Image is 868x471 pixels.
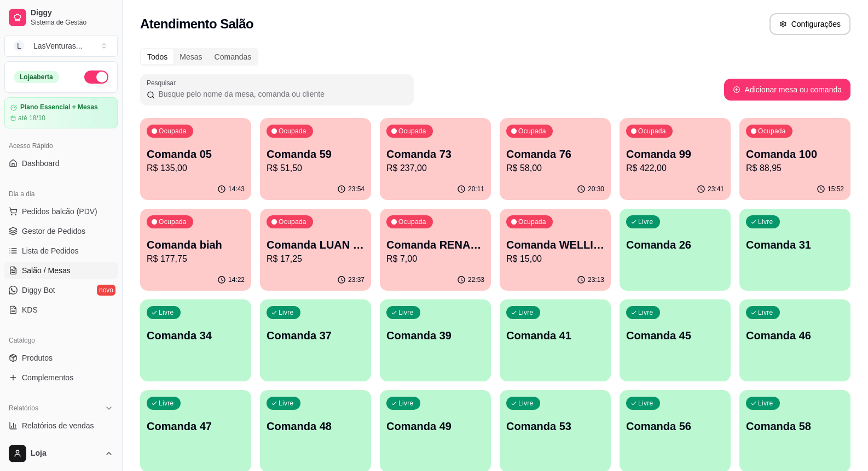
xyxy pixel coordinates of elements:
[267,162,364,175] p: R$ 51,50
[386,237,484,252] p: Comanda RENAM 22/09
[279,217,306,226] p: Ocupada
[147,146,245,162] p: Comanda 05
[4,185,118,203] div: Dia a dia
[4,369,118,386] a: Complementos
[398,217,426,226] p: Ocupada
[4,35,118,57] button: Select a team
[626,419,724,434] p: Comanda 56
[4,417,118,434] a: Relatórios de vendas
[626,162,724,175] p: R$ 422,00
[155,89,407,99] input: Pesquisar
[386,419,484,434] p: Comanda 49
[758,217,773,226] p: Livre
[9,404,38,413] span: Relatórios
[4,155,118,172] a: Dashboard
[84,70,108,84] button: Alterar Status
[18,114,45,122] article: até 18/10
[386,252,484,266] p: R$ 7,00
[739,118,850,200] button: OcupadaComanda 100R$ 88,9515:52
[260,118,371,200] button: OcupadaComanda 59R$ 51,5023:54
[159,127,187,136] p: Ocupada
[739,209,850,291] button: LivreComanda 31
[638,308,653,317] p: Livre
[518,308,534,317] p: Livre
[638,217,653,226] p: Livre
[4,440,118,467] button: Loja
[267,146,364,162] p: Comanda 59
[22,285,55,296] span: Diggy Bot
[22,206,97,217] span: Pedidos balcão (PDV)
[14,71,59,83] div: Loja aberta
[620,118,731,200] button: OcupadaComanda 99R$ 422,0023:41
[20,103,98,111] article: Plano Essencial + Mesas
[4,203,118,220] button: Pedidos balcão (PDV)
[4,137,118,155] div: Acesso Rápido
[140,15,253,33] h2: Atendimento Salão
[746,237,844,252] p: Comanda 31
[500,118,611,200] button: OcupadaComanda 76R$ 58,0020:30
[4,262,118,279] a: Salão / Mesas
[4,222,118,240] a: Gestor de Pedidos
[386,328,484,343] p: Comanda 39
[4,97,118,128] a: Plano Essencial + Mesasaté 18/10
[260,209,371,291] button: OcupadaComanda LUAN E BIAHR$ 17,2523:37
[22,265,71,276] span: Salão / Mesas
[386,162,484,175] p: R$ 237,00
[626,328,724,343] p: Comanda 45
[14,40,25,51] span: L
[147,78,180,87] label: Pesquisar
[267,328,364,343] p: Comanda 37
[147,162,245,175] p: R$ 135,00
[209,49,258,64] div: Comandas
[173,49,208,64] div: Mesas
[159,217,187,226] p: Ocupada
[380,118,491,200] button: OcupadaComanda 73R$ 237,0020:11
[518,399,534,408] p: Livre
[22,420,94,431] span: Relatórios de vendas
[724,79,850,101] button: Adicionar mesa ou comanda
[828,185,844,193] p: 15:52
[518,127,546,136] p: Ocupada
[22,226,85,237] span: Gestor de Pedidos
[140,209,251,291] button: OcupadaComanda biahR$ 177,7514:22
[159,308,174,317] p: Livre
[626,237,724,252] p: Comanda 26
[626,146,724,162] p: Comanda 99
[746,328,844,343] p: Comanda 46
[380,209,491,291] button: OcupadaComanda RENAM 22/09R$ 7,0022:53
[267,237,364,252] p: Comanda LUAN E BIAH
[386,146,484,162] p: Comanda 73
[398,399,414,408] p: Livre
[518,217,546,226] p: Ocupada
[140,118,251,200] button: OcupadaComanda 05R$ 135,0014:43
[348,185,364,193] p: 23:54
[4,349,118,367] a: Produtos
[147,237,245,252] p: Comanda biah
[22,304,38,315] span: KDS
[506,252,604,266] p: R$ 15,00
[267,252,364,266] p: R$ 17,25
[506,237,604,252] p: Comanda WELLINGTOM
[769,13,850,35] button: Configurações
[758,308,773,317] p: Livre
[4,242,118,260] a: Lista de Pedidos
[267,419,364,434] p: Comanda 48
[279,399,294,408] p: Livre
[22,352,53,363] span: Produtos
[279,127,306,136] p: Ocupada
[228,275,245,284] p: 14:22
[4,281,118,299] a: Diggy Botnovo
[506,146,604,162] p: Comanda 76
[140,299,251,381] button: LivreComanda 34
[468,185,484,193] p: 20:11
[380,299,491,381] button: LivreComanda 39
[506,419,604,434] p: Comanda 53
[506,162,604,175] p: R$ 58,00
[588,185,604,193] p: 20:30
[260,299,371,381] button: LivreComanda 37
[398,308,414,317] p: Livre
[746,162,844,175] p: R$ 88,95
[4,4,118,31] a: DiggySistema de Gestão
[22,158,60,169] span: Dashboard
[638,399,653,408] p: Livre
